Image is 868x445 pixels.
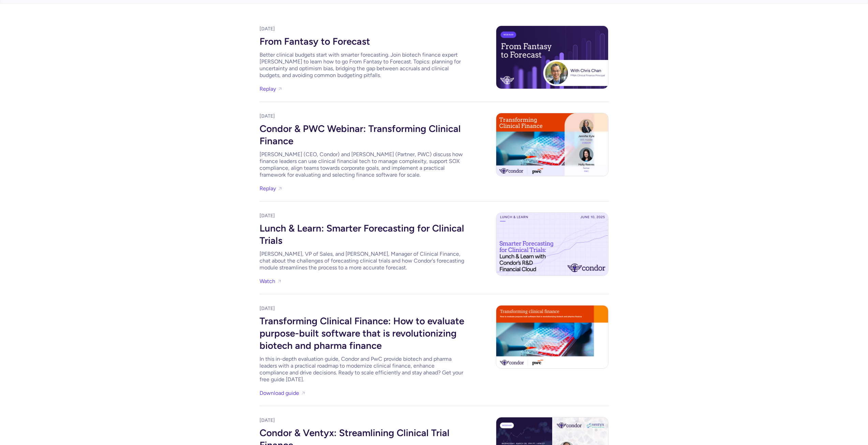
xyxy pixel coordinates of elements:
a: Replay [260,84,276,93]
div: [DATE] [260,417,464,424]
div: [DATE] [260,113,464,120]
a: From Fantasy to ForecastBetter clinical budgets start with smarter forecasting. Join biotech fina... [260,32,464,79]
a: Download guide [260,388,299,398]
a: Replay [260,184,276,193]
div: [DATE] [260,26,464,32]
div: Lunch & Learn: Smarter Forecasting for Clinical Trials [260,219,464,248]
a: Watch [260,277,275,286]
div: [PERSON_NAME] (CEO, Condor) and [PERSON_NAME] (Partner, PWC) discuss how finance leaders can use ... [260,151,464,178]
a: Transforming Clinical Finance: How to evaluate purpose-built software that is revolutionizing bio... [260,312,464,383]
div: From Fantasy to Forecast [260,32,464,49]
div: [PERSON_NAME], VP of Sales, and [PERSON_NAME], Manager of Clinical Finance, chat about the challe... [260,251,464,271]
div: In this in-depth evaluation guide, Condor and PwC provide biotech and pharma leaders with a pract... [260,356,464,383]
div: Transforming Clinical Finance: How to evaluate purpose-built software that is revolutionizing bio... [260,312,464,353]
div: Condor & PWC Webinar: Transforming Clinical Finance [260,120,464,148]
div: [DATE] [260,212,464,219]
div: [DATE] [260,305,464,312]
a: Lunch & Learn: Smarter Forecasting for Clinical Trials[PERSON_NAME], VP of Sales, and [PERSON_NAM... [260,219,464,271]
div: Better clinical budgets start with smarter forecasting. Join biotech finance expert [PERSON_NAME]... [260,51,464,79]
a: Condor & PWC Webinar: Transforming Clinical Finance[PERSON_NAME] (CEO, Condor) and [PERSON_NAME] ... [260,120,464,178]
